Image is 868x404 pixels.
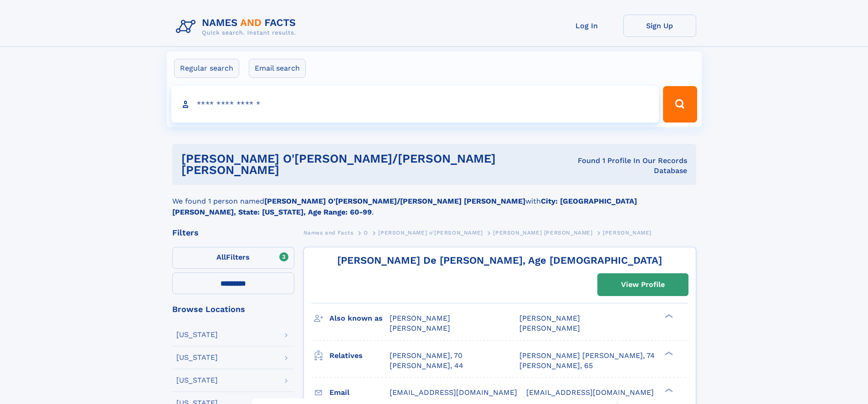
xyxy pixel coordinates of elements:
span: [PERSON_NAME] o'[PERSON_NAME] [378,230,483,236]
h3: Email [329,385,390,400]
a: [PERSON_NAME], 65 [519,361,593,371]
span: [PERSON_NAME] [603,230,652,236]
h3: Relatives [329,348,390,363]
div: Browse Locations [172,305,294,313]
span: [PERSON_NAME] [519,324,580,332]
input: search input [171,86,659,123]
div: ❯ [663,350,673,356]
a: [PERSON_NAME] De [PERSON_NAME], Age [DEMOGRAPHIC_DATA] [337,255,662,266]
span: [EMAIL_ADDRESS][DOMAIN_NAME] [526,388,654,397]
div: [US_STATE] [176,331,218,338]
button: Search Button [663,86,697,123]
span: [PERSON_NAME] [PERSON_NAME] [493,230,592,236]
a: Sign Up [623,15,696,37]
a: Names and Facts [303,227,354,238]
b: City: [GEOGRAPHIC_DATA][PERSON_NAME], State: [US_STATE], Age Range: 60-99 [172,197,637,216]
div: [US_STATE] [176,377,218,384]
a: [PERSON_NAME], 44 [390,361,463,371]
a: [PERSON_NAME] o'[PERSON_NAME] [378,227,483,238]
span: All [216,253,226,261]
img: Logo Names and Facts [172,15,303,39]
a: Log In [550,15,623,37]
h3: Also known as [329,311,390,326]
span: O [364,230,368,236]
a: [PERSON_NAME] [PERSON_NAME] [493,227,592,238]
span: [PERSON_NAME] [390,324,450,332]
a: O [364,227,368,238]
b: [PERSON_NAME] O'[PERSON_NAME]/[PERSON_NAME] [PERSON_NAME] [264,197,525,205]
span: [PERSON_NAME] [519,314,580,322]
a: View Profile [598,274,688,296]
div: Filters [172,229,294,237]
label: Email search [249,59,306,78]
a: [PERSON_NAME], 70 [390,351,462,361]
div: View Profile [621,274,665,295]
div: [US_STATE] [176,354,218,361]
label: Filters [172,247,294,269]
div: Found 1 Profile In Our Records Database [556,156,687,176]
h1: [PERSON_NAME] o'[PERSON_NAME]/[PERSON_NAME] [PERSON_NAME] [181,153,556,176]
div: We found 1 person named with . [172,185,696,218]
a: [PERSON_NAME] [PERSON_NAME], 74 [519,351,655,361]
label: Regular search [174,59,239,78]
span: [PERSON_NAME] [390,314,450,322]
div: ❯ [663,313,673,319]
span: [EMAIL_ADDRESS][DOMAIN_NAME] [390,388,517,397]
div: ❯ [663,387,673,393]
